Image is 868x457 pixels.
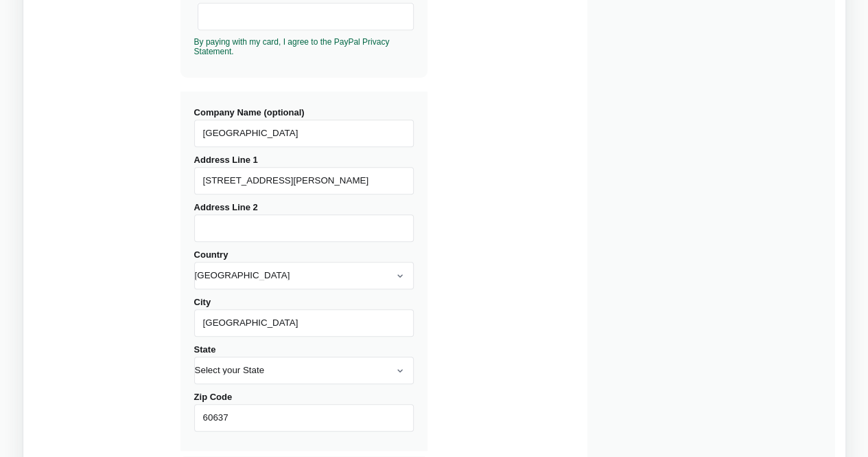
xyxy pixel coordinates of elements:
label: Company Name (optional) [194,107,414,147]
select: Country [194,262,414,289]
input: Address Line 1 [194,167,414,194]
select: State [194,357,414,384]
label: Address Line 1 [194,155,414,194]
input: Zip Code [194,404,414,432]
label: Country [194,249,414,289]
input: City [194,309,414,337]
iframe: Secure Credit Card Frame - Postal Code [204,3,408,30]
label: Address Line 2 [194,202,414,242]
label: State [194,344,414,384]
input: Company Name (optional) [194,120,414,147]
a: By paying with my card, I agree to the PayPal Privacy Statement. [194,37,390,56]
label: City [194,297,414,337]
input: Address Line 2 [194,214,414,242]
label: Zip Code [194,392,414,432]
